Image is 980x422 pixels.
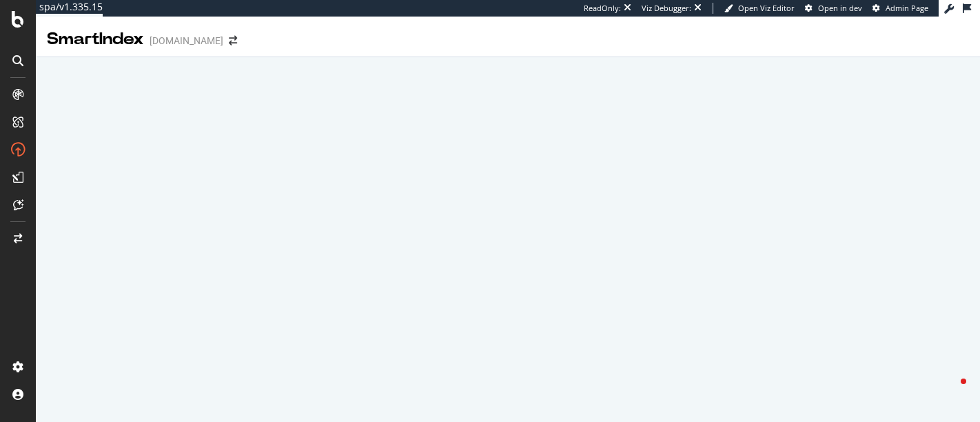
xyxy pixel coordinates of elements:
[642,3,691,14] div: Viz Debugger:
[818,3,862,13] span: Open in dev
[584,3,621,14] div: ReadOnly:
[150,34,223,48] div: [DOMAIN_NAME]
[886,3,928,13] span: Admin Page
[724,3,795,14] a: Open Viz Editor
[738,3,795,13] span: Open Viz Editor
[229,36,237,46] div: arrow-right-arrow-left
[872,3,928,14] a: Admin Page
[933,375,966,408] iframe: Intercom live chat
[805,3,862,14] a: Open in dev
[47,28,144,51] div: SmartIndex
